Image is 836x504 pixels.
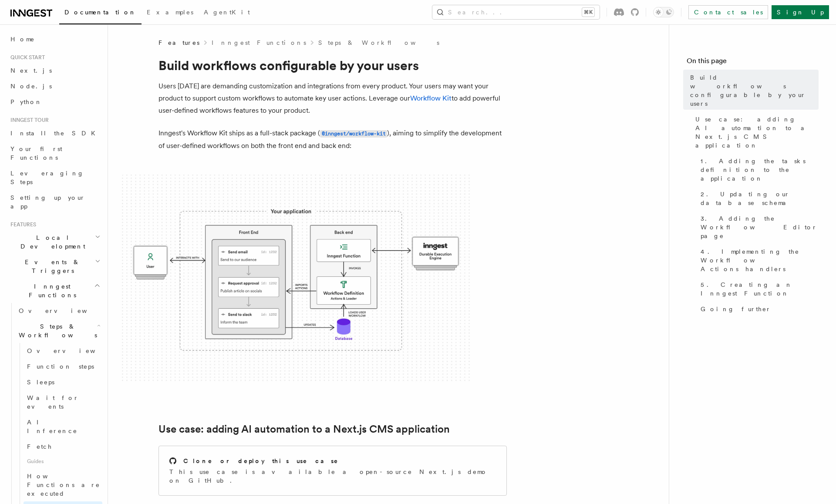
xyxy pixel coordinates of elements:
a: Workflow Kit [410,94,452,102]
span: 2. Updating our database schema [701,190,819,207]
button: Local Development [7,230,102,254]
button: Steps & Workflows [15,319,102,343]
span: 3. Adding the Workflow Editor page [701,214,819,240]
a: Fetch [24,439,102,454]
span: Local Development [7,233,95,251]
span: Events & Triggers [7,258,95,275]
h2: Clone or deploy this use case [183,457,339,465]
span: Examples [147,9,193,16]
span: Steps & Workflows [15,322,97,339]
span: Fetch [27,443,52,450]
button: Events & Triggers [7,254,102,279]
a: Your first Functions [7,141,102,165]
span: Quick start [7,54,45,61]
p: This use case is available a open-source Next.js demo on GitHub. [169,467,496,485]
span: AI Inference [27,419,78,434]
span: Documentation [64,9,136,16]
a: Inngest Functions [212,38,306,47]
a: Going further [697,301,819,317]
span: How Functions are executed [27,473,100,497]
a: 4. Implementing the Workflow Actions handlers [697,244,819,277]
span: Build workflows configurable by your users [690,73,819,108]
span: Home [10,35,35,44]
button: Search...⌘K [432,5,600,19]
span: 1. Adding the tasks definition to the application [701,157,819,183]
span: Next.js [10,67,52,74]
span: Your first Functions [10,145,62,161]
a: Function steps [24,359,102,374]
span: 5. Creating an Inngest Function [701,280,819,298]
a: Contact sales [688,5,768,19]
span: Sleeps [27,379,54,386]
a: Node.js [7,78,102,94]
a: 3. Adding the Workflow Editor page [697,211,819,244]
span: Node.js [10,83,52,90]
a: Clone or deploy this use caseThis use case is available a open-source Next.js demo on GitHub. [158,446,507,496]
a: @inngest/workflow-kit [320,129,387,137]
a: Overview [15,303,102,319]
span: Leveraging Steps [10,170,84,185]
a: 5. Creating an Inngest Function [697,277,819,301]
h1: Build workflows configurable by your users [158,57,507,73]
button: Toggle dark mode [653,7,674,17]
span: 4. Implementing the Workflow Actions handlers [701,247,819,273]
a: 1. Adding the tasks definition to the application [697,153,819,186]
a: Examples [142,3,199,24]
span: Guides [24,454,102,468]
h4: On this page [687,56,819,70]
a: Steps & Workflows [318,38,439,47]
span: AgentKit [204,9,250,16]
span: Overview [27,347,117,354]
a: Home [7,31,102,47]
a: Documentation [59,3,142,24]
a: AI Inference [24,414,102,439]
img: The Workflow Kit provides a Workflow Engine to compose workflow actions on the back end and a set... [122,175,470,383]
a: AgentKit [199,3,255,24]
kbd: ⌘K [582,8,594,17]
a: Wait for events [24,390,102,414]
a: Sleeps [24,374,102,390]
span: Features [158,38,199,47]
button: Inngest Functions [7,279,102,303]
a: Build workflows configurable by your users [687,70,819,111]
span: Python [10,98,42,105]
a: Overview [24,343,102,359]
span: Inngest Functions [7,282,94,299]
a: Install the SDK [7,125,102,141]
p: Users [DATE] are demanding customization and integrations from every product. Your users may want... [158,80,507,117]
a: Sign Up [772,5,829,19]
a: Python [7,94,102,110]
span: Inngest tour [7,117,49,124]
a: How Functions are executed [24,468,102,501]
a: Use case: adding AI automation to a Next.js CMS application [692,111,819,153]
span: Setting up your app [10,194,85,210]
span: Wait for events [27,394,79,410]
a: Use case: adding AI automation to a Next.js CMS application [158,423,450,435]
span: Features [7,221,36,228]
a: 2. Updating our database schema [697,186,819,211]
p: Inngest's Workflow Kit ships as a full-stack package ( ), aiming to simplify the development of u... [158,127,507,152]
span: Install the SDK [10,130,101,137]
span: Going further [701,305,771,313]
span: Overview [19,307,108,314]
a: Leveraging Steps [7,165,102,190]
a: Setting up your app [7,190,102,214]
span: Use case: adding AI automation to a Next.js CMS application [695,115,819,150]
span: Function steps [27,363,94,370]
a: Next.js [7,63,102,78]
code: @inngest/workflow-kit [320,130,387,138]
